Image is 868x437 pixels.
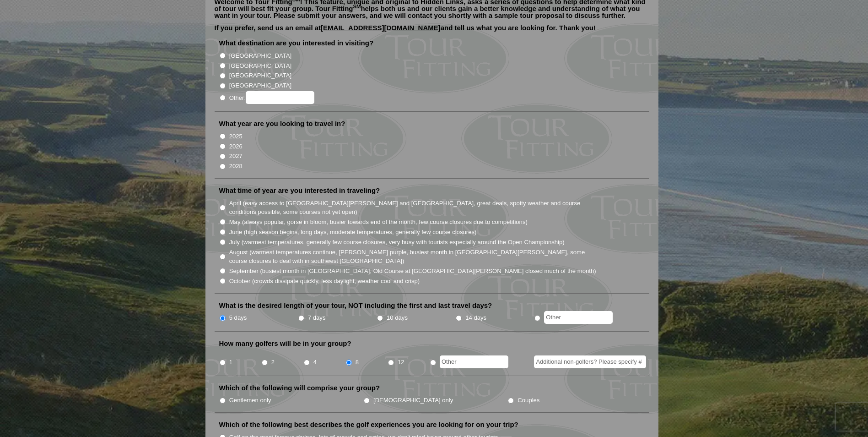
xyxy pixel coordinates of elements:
[373,396,453,405] label: [DEMOGRAPHIC_DATA] only
[215,24,649,38] p: If you prefer, send us an email at and tell us what you are looking for. Thank you!
[534,355,646,368] input: Additional non-golfers? Please specify #
[219,301,492,310] label: What is the desired length of your tour, NOT including the first and last travel days?
[246,91,314,104] input: Other:
[308,313,326,322] label: 7 days
[229,61,291,71] label: [GEOGRAPHIC_DATA]
[229,238,565,247] label: July (warmest temperatures, generally few course closures, very busy with tourists especially aro...
[229,132,243,141] label: 2025
[229,267,596,276] label: September (busiest month in [GEOGRAPHIC_DATA], Old Course at [GEOGRAPHIC_DATA][PERSON_NAME] close...
[440,355,508,368] input: Other
[229,162,243,171] label: 2028
[353,4,361,9] sup: SM
[321,24,441,32] a: [EMAIL_ADDRESS][DOMAIN_NAME]
[229,142,243,151] label: 2026
[229,218,528,227] label: May (always popular, gorse in bloom, busier towards end of the month, few course closures due to ...
[229,248,597,266] label: August (warmest temperatures continue, [PERSON_NAME] purple, busiest month in [GEOGRAPHIC_DATA][P...
[229,199,597,217] label: April (easy access to [GEOGRAPHIC_DATA][PERSON_NAME] and [GEOGRAPHIC_DATA], great deals, spotty w...
[229,228,477,237] label: June (high season begins, long days, moderate temperatures, generally few course closures)
[229,152,243,161] label: 2027
[219,383,380,393] label: Which of the following will comprise your group?
[219,186,380,195] label: What time of year are you interested in traveling?
[356,358,359,367] label: 8
[465,313,486,322] label: 14 days
[219,339,351,348] label: How many golfers will be in your group?
[229,91,314,104] label: Other:
[398,358,404,367] label: 12
[313,358,317,367] label: 4
[518,396,539,405] label: Couples
[229,358,232,367] label: 1
[229,313,247,322] label: 5 days
[387,313,408,322] label: 10 days
[544,311,613,324] input: Other
[229,51,291,60] label: [GEOGRAPHIC_DATA]
[271,358,275,367] label: 2
[229,81,291,90] label: [GEOGRAPHIC_DATA]
[229,71,291,80] label: [GEOGRAPHIC_DATA]
[219,420,518,429] label: Which of the following best describes the golf experiences you are looking for on your trip?
[229,396,271,405] label: Gentlemen only
[219,38,374,48] label: What destination are you interested in visiting?
[229,277,420,286] label: October (crowds dissipate quickly, less daylight, weather cool and crisp)
[219,119,345,128] label: What year are you looking to travel in?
